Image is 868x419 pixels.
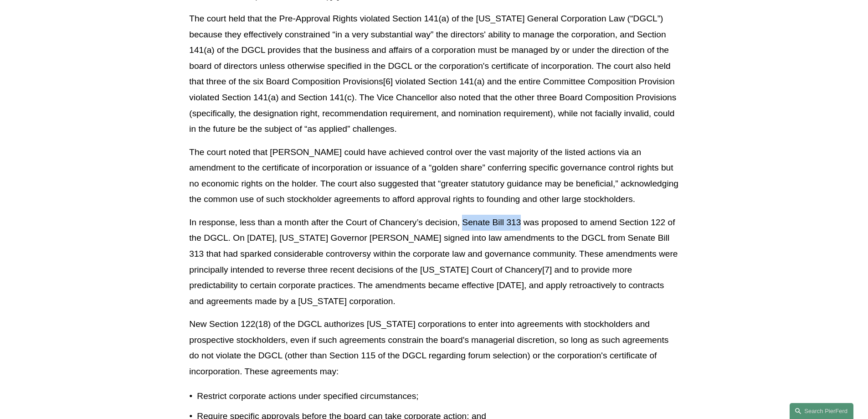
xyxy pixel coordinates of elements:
p: The court held that the Pre-Approval Rights violated Section 141(a) of the [US_STATE] General Cor... [189,11,678,137]
a: Search this site [790,403,853,419]
p: Restrict corporate actions under specified circumstances; [197,388,678,404]
p: The court noted that [PERSON_NAME] could have achieved control over the vast majority of the list... [189,145,678,207]
p: In response, less than a month after the Court of Chancery’s decision, Senate Bill 313 was propos... [189,215,678,309]
p: New Section 122(18) of the DGCL authorizes [US_STATE] corporations to enter into agreements with ... [189,316,678,379]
